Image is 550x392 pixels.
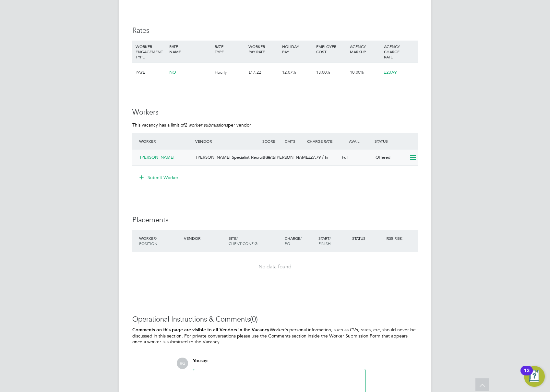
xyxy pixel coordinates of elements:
span: (0) [250,315,258,324]
div: IR35 Risk [384,232,406,244]
span: [PERSON_NAME] Specialist Recruitment [PERSON_NAME]… [196,154,314,160]
div: Worker [137,232,182,249]
span: £27.79 [308,154,321,160]
span: / Finish [318,236,331,246]
div: Cmts [283,135,305,147]
span: 13.00% [316,69,330,75]
h3: Operational Instructions & Comments [132,315,418,324]
div: Start [317,232,351,249]
div: RATE NAME [168,41,213,57]
button: Submit Worker [135,172,184,183]
div: Charge Rate [305,135,339,147]
em: 2 worker submissions [185,122,228,128]
p: This vacancy has a limit of per vendor. [132,122,418,128]
span: / PO [285,236,302,246]
span: 100 [263,154,270,160]
div: Vendor [194,135,261,147]
div: Avail [339,135,373,147]
b: Comments on this page are visible to all Vendors in the Vacancy. [132,327,270,333]
h3: Rates [132,26,418,35]
div: No data found [139,263,411,270]
div: Vendor [182,232,227,244]
span: RG [177,358,188,369]
div: Offered [373,152,407,163]
div: £17.22 [247,63,281,82]
div: WORKER ENGAGEMENT TYPE [134,41,168,63]
span: NO [169,69,176,75]
span: 10.00% [350,69,364,75]
span: [PERSON_NAME] [140,154,174,160]
span: Full [342,154,348,160]
div: Charge [283,232,317,249]
div: AGENCY CHARGE RATE [382,41,416,63]
div: Status [373,135,418,147]
div: RATE TYPE [213,41,247,57]
span: / hr [322,154,329,160]
h3: Placements [132,215,418,225]
h3: Workers [132,108,418,117]
span: 0 [286,154,288,160]
div: say: [193,358,366,369]
div: Hourly [213,63,247,82]
div: WORKER PAY RATE [247,41,281,57]
div: AGENCY MARKUP [348,41,382,57]
span: You [193,358,201,363]
div: Score [261,135,283,147]
span: / Position [139,236,157,246]
div: Site [227,232,283,249]
div: Status [351,232,384,244]
p: Worker's personal information, such as CVs, rates, etc, should never be discussed in this section... [132,327,418,345]
span: £23.99 [384,69,397,75]
div: HOLIDAY PAY [281,41,314,57]
button: Open Resource Center, 13 new notifications [524,366,545,387]
span: / Client Config [229,236,257,246]
div: EMPLOYER COST [315,41,348,57]
div: Worker [137,135,194,147]
div: PAYE [134,63,168,82]
span: 12.07% [282,69,296,75]
div: 13 [524,371,530,379]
